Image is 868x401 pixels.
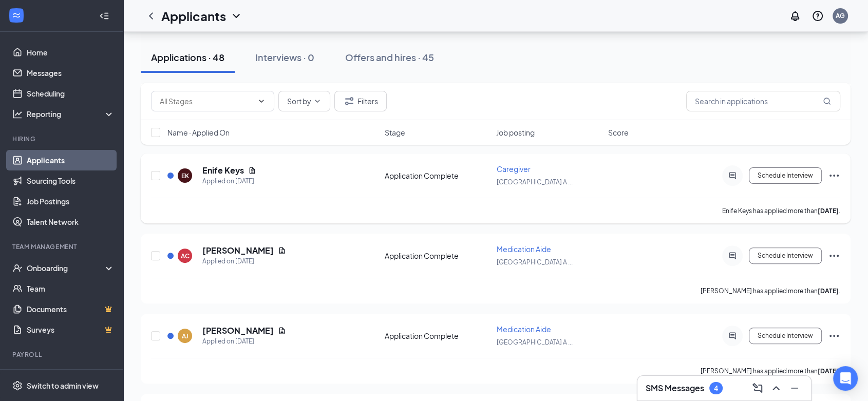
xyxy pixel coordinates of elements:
button: Schedule Interview [749,167,822,184]
h5: [PERSON_NAME] [202,245,274,256]
a: Scheduling [27,83,115,104]
div: Onboarding [27,263,106,273]
p: [PERSON_NAME] has applied more than . [701,287,840,295]
svg: ChevronUp [770,382,782,394]
svg: Filter [343,95,355,107]
a: SurveysCrown [27,319,115,340]
svg: ActiveChat [726,332,739,340]
a: Home [27,42,115,63]
div: Applied on [DATE] [202,336,286,347]
div: Hiring [12,135,112,143]
svg: Document [248,166,256,175]
svg: ChevronDown [230,10,242,22]
svg: Notifications [789,10,801,22]
span: Medication Aide [497,244,551,254]
input: Search in applications [686,91,840,111]
button: Sort byChevronDown [278,91,330,111]
svg: WorkstreamLogo [11,10,22,21]
div: Reporting [27,109,115,119]
svg: QuestionInfo [812,10,824,22]
div: AJ [182,332,188,340]
svg: UserCheck [12,263,23,273]
b: [DATE] [818,207,839,215]
svg: Collapse [99,11,109,21]
button: ChevronUp [768,380,784,396]
div: 4 [714,384,718,393]
button: Minimize [786,380,803,396]
b: [DATE] [818,367,839,375]
svg: ChevronDown [313,97,322,105]
svg: ComposeMessage [751,382,764,394]
div: Application Complete [385,331,490,341]
div: Applications · 48 [151,51,224,64]
span: [GEOGRAPHIC_DATA] A ... [497,338,573,346]
div: Application Complete [385,251,490,261]
a: PayrollCrown [27,366,115,386]
p: [PERSON_NAME] has applied more than . [701,367,840,375]
button: Schedule Interview [749,247,822,264]
div: Open Intercom Messenger [833,366,858,391]
svg: MagnifyingGlass [823,97,831,105]
h5: [PERSON_NAME] [202,325,274,336]
span: Job posting [496,127,535,138]
p: Enife Keys has applied more than . [722,206,840,215]
h1: Applicants [161,7,226,25]
svg: Ellipses [828,169,840,182]
div: Payroll [12,350,112,359]
div: AG [836,11,845,20]
svg: Document [278,246,286,255]
svg: ChevronDown [257,97,266,105]
a: Talent Network [27,212,115,232]
b: [DATE] [818,287,839,295]
span: [GEOGRAPHIC_DATA] A ... [497,258,573,266]
span: Medication Aide [497,324,551,334]
a: Sourcing Tools [27,170,115,191]
svg: ActiveChat [726,252,739,260]
h3: SMS Messages [646,383,704,394]
span: Score [608,127,629,138]
span: Name · Applied On [167,127,230,138]
svg: Settings [12,380,23,391]
svg: Analysis [12,109,23,119]
a: Team [27,278,115,299]
button: Schedule Interview [749,328,822,344]
svg: Minimize [788,382,801,394]
svg: ActiveChat [726,171,739,180]
svg: ChevronLeft [145,10,157,22]
div: Interviews · 0 [255,51,314,64]
div: Team Management [12,242,112,251]
a: Messages [27,63,115,83]
div: Applied on [DATE] [202,176,256,186]
span: Sort by [287,98,311,105]
a: Applicants [27,150,115,170]
h5: Enife Keys [202,165,244,176]
button: Filter Filters [334,91,387,111]
a: DocumentsCrown [27,299,115,319]
svg: Ellipses [828,250,840,262]
svg: Ellipses [828,330,840,342]
div: Applied on [DATE] [202,256,286,266]
div: AC [181,252,190,260]
span: [GEOGRAPHIC_DATA] A ... [497,178,573,186]
input: All Stages [160,96,253,107]
div: Application Complete [385,170,490,181]
svg: Document [278,327,286,335]
button: ComposeMessage [749,380,766,396]
div: Switch to admin view [27,380,99,391]
div: EK [181,171,189,180]
span: Caregiver [497,164,531,174]
a: Job Postings [27,191,115,212]
span: Stage [385,127,405,138]
div: Offers and hires · 45 [345,51,434,64]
